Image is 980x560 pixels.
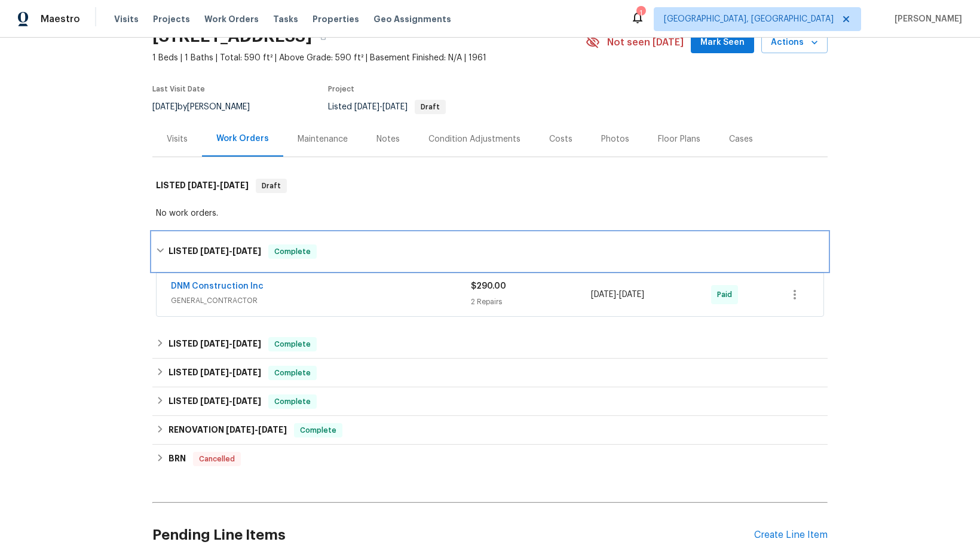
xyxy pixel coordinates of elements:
span: 1 Beds | 1 Baths | Total: 590 ft² | Above Grade: 590 ft² | Basement Finished: N/A | 1961 [152,52,586,64]
div: Cases [729,133,753,145]
span: Paid [717,289,737,301]
div: Photos [601,133,629,145]
div: LISTED [DATE]-[DATE]Draft [152,167,828,205]
button: Actions [761,32,828,54]
div: LISTED [DATE]-[DATE]Complete [152,232,828,271]
span: - [200,339,261,348]
h6: LISTED [156,179,249,193]
span: [DATE] [200,397,229,405]
span: Complete [269,338,316,350]
span: [DATE] [619,290,644,299]
span: Last Visit Date [152,85,205,93]
div: Notes [376,133,400,145]
h6: RENOVATION [169,423,287,437]
span: [DATE] [591,290,616,299]
span: Not seen [DATE] [607,36,684,48]
span: [PERSON_NAME] [890,13,962,25]
span: Listed [328,103,446,111]
span: [DATE] [200,368,229,377]
span: [DATE] [258,426,287,434]
h6: LISTED [169,337,261,351]
span: GENERAL_CONTRACTOR [171,295,471,307]
span: - [200,368,261,377]
h6: LISTED [169,394,261,409]
span: - [226,426,287,434]
span: Complete [269,246,316,258]
span: [DATE] [220,181,249,189]
span: [DATE] [382,103,408,111]
h6: LISTED [169,244,261,259]
span: Mark Seen [700,35,745,50]
span: Project [328,85,354,93]
span: Tasks [273,15,298,23]
span: [DATE] [232,397,261,405]
span: [DATE] [226,426,255,434]
span: Actions [771,35,818,50]
span: Geo Assignments [373,13,451,25]
div: Maintenance [298,133,348,145]
span: Projects [153,13,190,25]
span: [DATE] [152,103,177,111]
span: - [354,103,408,111]
div: Create Line Item [754,530,828,541]
div: Floor Plans [658,133,700,145]
span: [DATE] [354,103,379,111]
button: Mark Seen [691,32,754,54]
div: LISTED [DATE]-[DATE]Complete [152,387,828,416]
span: - [200,397,261,405]
a: DNM Construction Inc [171,282,264,290]
span: Draft [416,103,445,111]
h6: LISTED [169,366,261,380]
div: No work orders. [156,207,824,219]
span: [DATE] [188,181,216,189]
span: - [188,181,249,189]
span: [DATE] [232,368,261,377]
span: Complete [295,424,341,436]
span: [DATE] [200,339,229,348]
span: [DATE] [200,247,229,255]
div: Visits [167,133,188,145]
div: LISTED [DATE]-[DATE]Complete [152,359,828,387]
span: Complete [269,367,316,379]
span: Cancelled [194,453,240,465]
span: - [591,289,644,301]
span: Work Orders [204,13,259,25]
h2: [STREET_ADDRESS] [152,30,312,42]
span: [GEOGRAPHIC_DATA], [GEOGRAPHIC_DATA] [664,13,834,25]
div: RENOVATION [DATE]-[DATE]Complete [152,416,828,445]
span: - [200,247,261,255]
div: by [PERSON_NAME] [152,100,264,114]
div: LISTED [DATE]-[DATE]Complete [152,330,828,359]
span: [DATE] [232,339,261,348]
span: [DATE] [232,247,261,255]
div: 1 [636,7,645,19]
div: Costs [549,133,572,145]
h6: BRN [169,452,186,466]
div: Work Orders [216,133,269,145]
div: 2 Repairs [471,296,591,308]
div: Condition Adjustments [428,133,520,145]
span: Complete [269,396,316,408]
div: BRN Cancelled [152,445,828,473]
span: Draft [257,180,286,192]
span: Visits [114,13,139,25]
span: Properties [313,13,359,25]
span: Maestro [41,13,80,25]
span: $290.00 [471,282,506,290]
